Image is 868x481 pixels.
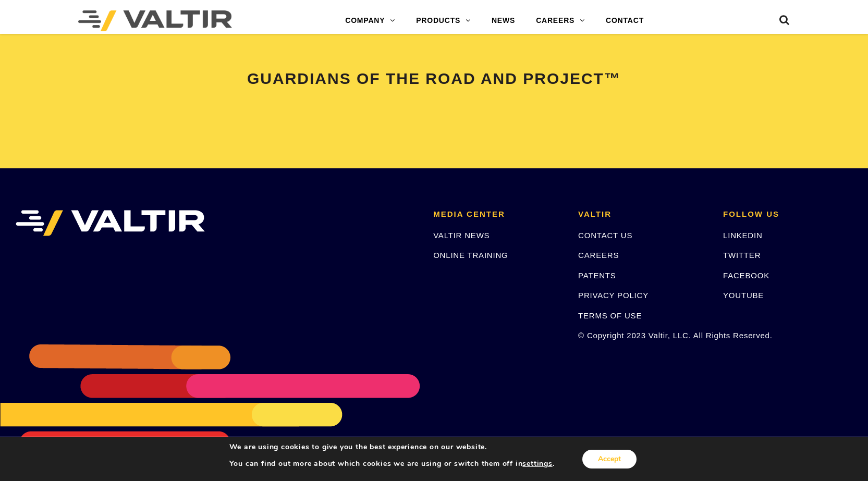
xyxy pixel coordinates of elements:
a: FACEBOOK [723,271,769,280]
a: TERMS OF USE [578,311,642,320]
a: PATENTS [578,271,616,280]
a: PRIVACY POLICY [578,291,649,300]
a: CONTACT US [578,231,632,240]
p: We are using cookies to give you the best experience on our website. [229,442,555,452]
a: TWITTER [723,251,761,260]
img: Valtir [78,10,232,31]
a: COMPANY [335,10,406,31]
a: ONLINE TRAINING [433,251,508,260]
h2: FOLLOW US [723,210,852,219]
span: GUARDIANS OF THE ROAD AND PROJECT™ [247,70,621,87]
img: VALTIR [16,210,205,236]
a: YOUTUBE [723,291,764,300]
button: settings [522,459,552,468]
h2: VALTIR [578,210,707,219]
a: CAREERS [578,251,619,260]
a: PRODUCTS [406,10,481,31]
p: You can find out more about which cookies we are using or switch them off in . [229,459,555,468]
a: NEWS [481,10,525,31]
p: © Copyright 2023 Valtir, LLC. All Rights Reserved. [578,329,707,341]
a: LINKEDIN [723,231,763,240]
a: VALTIR NEWS [433,231,490,240]
h2: MEDIA CENTER [433,210,563,219]
button: Accept [582,450,637,468]
a: CAREERS [525,10,595,31]
a: CONTACT [595,10,654,31]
